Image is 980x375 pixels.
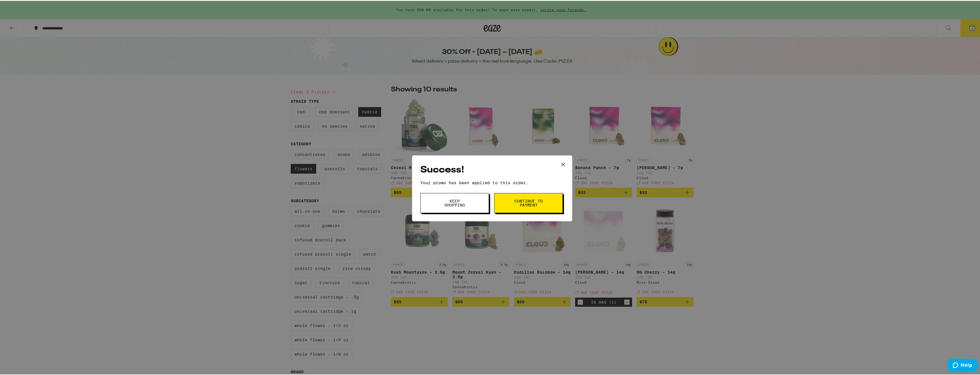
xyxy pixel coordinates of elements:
[420,180,564,184] p: Your promo has been applied to this order.
[440,198,469,206] span: Keep Shopping
[420,192,489,212] button: Keep Shopping
[494,192,563,212] button: Continue to payment
[420,163,564,176] h2: Success!
[948,358,979,372] iframe: Opens a widget where you can find more information
[514,198,543,206] span: Continue to payment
